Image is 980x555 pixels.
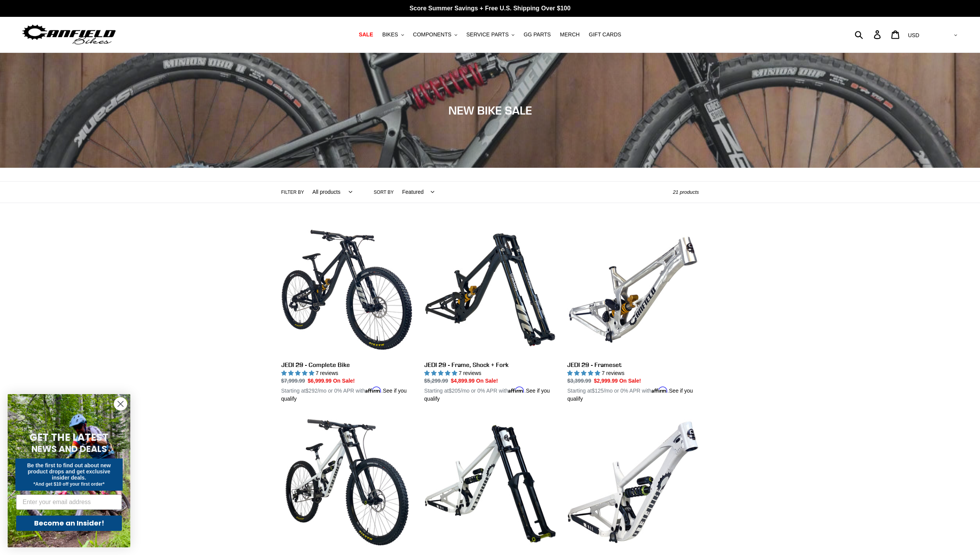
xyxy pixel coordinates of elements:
span: Be the first to find out about new product drops and get exclusive insider deals. [27,462,111,481]
label: Sort by [374,189,394,196]
input: Enter your email address [16,494,122,510]
span: GIFT CARDS [589,31,621,38]
button: Become an Insider! [16,516,122,531]
span: *And get $10 off your first order* [33,481,104,487]
label: Filter by [281,189,304,196]
span: COMPONENTS [413,31,451,38]
a: GIFT CARDS [585,29,625,40]
input: Search [859,26,878,43]
span: NEW BIKE SALE [448,103,532,117]
span: BIKES [382,31,398,38]
span: 21 products [673,189,699,195]
span: SERVICE PARTS [466,31,509,38]
span: NEWS AND DEALS [31,443,107,455]
span: SALE [359,31,373,38]
button: COMPONENTS [409,29,461,40]
a: MERCH [556,29,583,40]
span: GET THE LATEST [30,431,108,444]
button: Close dialog [114,397,127,411]
span: MERCH [560,31,579,38]
a: GG PARTS [520,29,555,40]
span: GG PARTS [524,31,551,38]
button: BIKES [378,29,407,40]
button: SERVICE PARTS [463,29,518,40]
a: SALE [355,29,377,40]
img: Canfield Bikes [21,23,117,47]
